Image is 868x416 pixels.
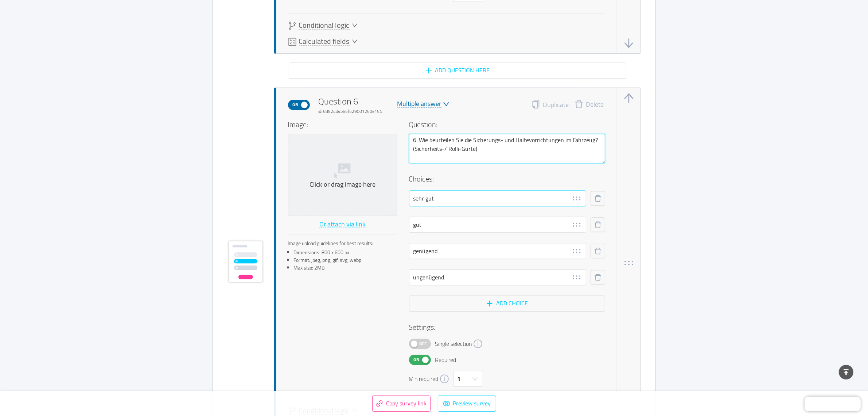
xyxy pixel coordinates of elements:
button: icon: delete [591,270,605,285]
button: icon: delete [591,191,605,206]
span: On [291,100,301,110]
div: id: 68924d4b65f529001260e154 [319,108,382,115]
i: icon: calculator [288,37,297,46]
div: Image upload guidelines for best results: [288,240,397,247]
i: icon: down [443,101,449,107]
button: Or attach via link [319,219,366,230]
button: icon: delete [591,217,605,232]
i: icon: info-circle [440,374,449,383]
button: icon: arrow-down [623,37,635,49]
li: Dimensions: 800 x 600 px [294,249,397,256]
button: icon: linkCopy survey link [372,396,431,412]
button: icon: arrow-up [623,92,635,104]
div: Click or drag image here [291,180,394,189]
iframe: Chatra live chat [805,397,861,411]
h4: Question: [409,119,605,130]
div: Question 6 [319,95,382,115]
span: On [412,355,422,365]
button: icon: plusAdd choice [409,295,605,312]
i: icon: down [352,22,358,29]
span: Single selection [435,339,472,348]
div: 1 [458,371,461,386]
i: icon: down [352,38,358,45]
span: Off [418,339,428,348]
button: icon: copyDuplicate [532,100,569,110]
button: icon: delete [591,244,605,258]
i: icon: branches [288,21,297,30]
span: Calculated fields [299,38,350,45]
button: icon: eyePreview survey [438,396,496,412]
button: icon: deleteDelete [569,100,610,110]
i: icon: info-circle [474,339,482,348]
i: icon: down [472,376,478,382]
div: icon: branchesConditional logic [288,21,358,30]
li: Format: jpeg, png, gif, svg, webp [294,256,397,264]
h4: Settings: [409,322,605,333]
button: icon: plusAdd question here [289,62,626,79]
li: Max size: 2MB [294,264,397,272]
h4: Image: [288,119,397,130]
span: Click or drag image here [288,134,397,215]
span: Min required [409,374,439,383]
div: icon: calculatorCalculated fields [288,37,358,46]
span: Conditional logic [299,22,350,29]
div: Multiple answer [397,100,441,107]
h4: Choices: [409,173,605,184]
span: Required [435,355,456,364]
